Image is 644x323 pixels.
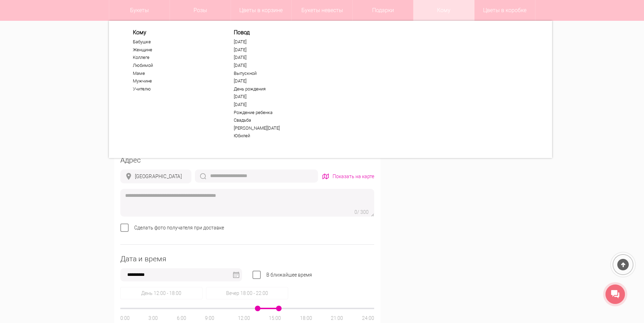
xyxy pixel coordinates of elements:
a: Учителю [133,86,218,92]
div: / 300 [357,209,369,216]
div: 18:00 [300,315,312,322]
div: 0 [354,209,357,216]
a: Бабушке [133,39,218,45]
div: 9:00 [205,315,214,322]
div: Адрес [120,157,374,164]
span: Сделать фото получателя при доставке [134,225,224,230]
div: Показать на карте [333,173,374,180]
a: [DATE] [234,55,319,60]
a: [DATE] [234,78,319,84]
a: [DATE] [234,102,319,107]
a: [DATE] [234,39,319,45]
span: Кому [133,29,218,36]
span: Повод [234,29,319,36]
a: [DATE] [234,94,319,99]
a: Юбилей [234,133,319,139]
div: 24:00 [362,315,374,322]
div: 12:00 [238,315,250,322]
a: Рождение ребенка [234,110,319,115]
div: 3:00 [148,315,158,322]
a: [PERSON_NAME][DATE] [234,125,319,131]
div: 6:00 [177,315,186,322]
a: Свадьба [234,117,319,123]
a: День рождения [234,86,319,92]
div: 15:00 [269,315,281,322]
div: 21:00 [331,315,343,322]
span: В ближайшее время [266,272,312,278]
a: Маме [133,71,218,76]
div: Вечер 18:00 - 22:00 [206,287,288,299]
a: Выпускной [234,71,319,76]
div: 0:00 [120,315,130,322]
div: Дата и время [120,255,374,263]
a: Женщине [133,47,218,53]
a: [DATE] [234,63,319,68]
a: Коллеге [133,55,218,60]
div: [GEOGRAPHIC_DATA] [135,173,182,180]
a: Мужчине [133,78,218,84]
a: Любимой [133,63,218,68]
a: [DATE] [234,47,319,53]
div: День 12:00 - 18:00 [120,287,203,299]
